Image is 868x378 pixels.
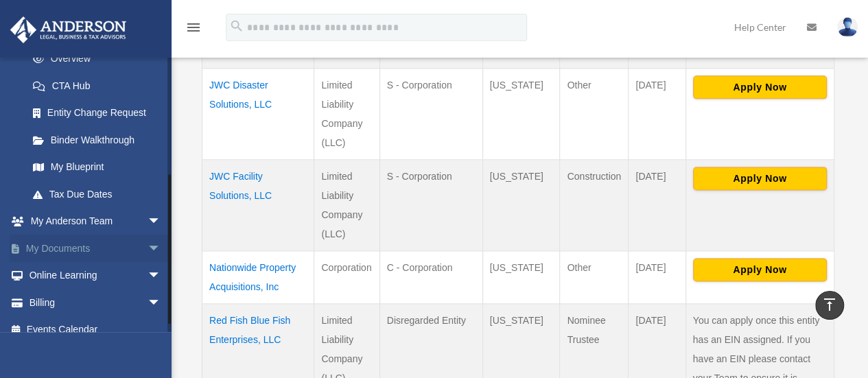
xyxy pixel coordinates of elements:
[10,235,182,262] a: My Documentsarrow_drop_down
[560,68,629,159] td: Other
[6,16,130,43] img: Anderson Advisors Platinum Portal
[19,180,175,208] a: Tax Due Dates
[202,159,314,250] td: JWC Facility Solutions, LLC
[482,250,560,303] td: [US_STATE]
[10,208,182,235] a: My Anderson Teamarrow_drop_down
[837,17,858,37] img: User Pic
[314,250,379,303] td: Corporation
[148,289,175,317] span: arrow_drop_down
[19,99,175,127] a: Entity Change Request
[19,154,175,181] a: My Blueprint
[185,24,202,36] a: menu
[10,289,182,316] a: Billingarrow_drop_down
[629,159,685,250] td: [DATE]
[379,68,482,159] td: S - Corporation
[185,19,202,36] i: menu
[10,316,182,344] a: Events Calendar
[821,296,838,313] i: vertical_align_top
[379,159,482,250] td: S - Corporation
[19,126,175,154] a: Binder Walkthrough
[815,291,844,320] a: vertical_align_top
[10,262,182,290] a: Online Learningarrow_drop_down
[202,250,314,303] td: Nationwide Property Acquisitions, Inc
[560,250,629,303] td: Other
[482,68,560,159] td: [US_STATE]
[229,19,244,34] i: search
[202,68,314,159] td: JWC Disaster Solutions, LLC
[560,159,629,250] td: Construction
[19,45,168,73] a: Overview
[693,258,827,281] button: Apply Now
[379,250,482,303] td: C - Corporation
[482,159,560,250] td: [US_STATE]
[629,250,685,303] td: [DATE]
[148,262,175,290] span: arrow_drop_down
[148,208,175,236] span: arrow_drop_down
[314,159,379,250] td: Limited Liability Company (LLC)
[19,72,175,99] a: CTA Hub
[693,167,827,190] button: Apply Now
[314,68,379,159] td: Limited Liability Company (LLC)
[693,75,827,99] button: Apply Now
[629,68,685,159] td: [DATE]
[148,235,175,263] span: arrow_drop_down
